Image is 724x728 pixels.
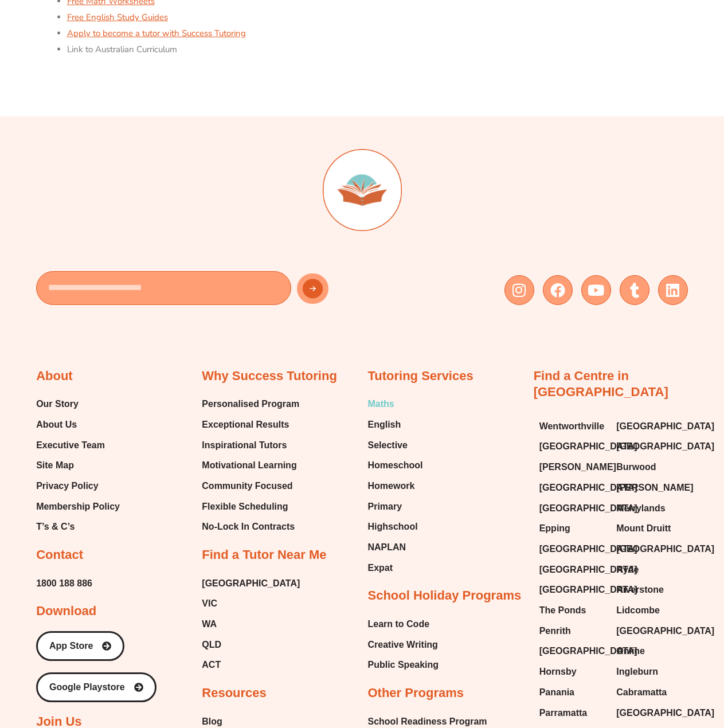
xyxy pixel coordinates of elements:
[367,457,422,474] a: Homeschool
[202,457,296,474] span: Motivational Learning
[36,396,79,413] span: Our Story
[202,685,267,702] h2: Resources
[533,598,724,728] div: Chat Widget
[616,418,714,435] span: [GEOGRAPHIC_DATA]
[36,271,356,311] form: New Form
[539,459,605,476] a: [PERSON_NAME]
[202,368,337,385] h2: Why Success Tutoring
[36,518,120,535] a: T’s & C’s
[202,437,287,454] span: Inspirational Tutors
[202,518,295,535] span: No-Lock In Contracts
[539,581,637,598] span: [GEOGRAPHIC_DATA]
[36,603,96,620] h2: Download
[539,500,605,517] a: [GEOGRAPHIC_DATA]
[616,438,682,455] a: [GEOGRAPHIC_DATA]
[202,636,221,653] span: QLD
[202,656,221,674] span: ACT
[202,575,300,592] a: [GEOGRAPHIC_DATA]
[367,616,439,633] a: Learn to Code
[202,547,326,563] h2: Find a Tutor Near Me
[539,520,570,537] span: Epping
[36,368,73,385] h2: About
[616,459,682,476] a: Burwood
[616,541,714,558] span: [GEOGRAPHIC_DATA]
[36,575,92,592] span: 1800 188 886
[616,500,665,517] span: Merrylands
[616,520,682,537] a: Mount Druitt
[36,498,120,515] a: Membership Policy
[367,559,422,577] a: Expat
[367,518,422,535] a: Highschool
[36,477,99,495] span: Privacy Policy
[539,520,605,537] a: Epping
[36,631,124,661] a: App Store
[367,437,407,454] span: Selective
[202,416,299,433] a: Exceptional Results
[202,457,299,474] a: Motivational Learning
[539,479,605,496] a: [GEOGRAPHIC_DATA]
[36,416,120,433] a: About Us
[616,418,682,435] a: [GEOGRAPHIC_DATA]
[67,28,246,39] a: Apply to become a tutor with Success Tutoring
[367,396,422,413] a: Maths
[616,479,682,496] a: [PERSON_NAME]
[534,369,668,400] a: Find a Centre in [GEOGRAPHIC_DATA]
[539,438,637,455] span: [GEOGRAPHIC_DATA]
[202,616,217,633] span: WA
[539,418,605,435] span: Wentworthville
[367,588,521,604] h2: School Holiday Programs
[367,498,422,515] a: Primary
[36,518,75,535] span: T’s & C’s
[202,396,299,413] a: Personalised Program
[36,547,83,563] h2: Contact
[539,418,605,435] a: Wentworthville
[539,500,637,517] span: [GEOGRAPHIC_DATA]
[367,559,393,577] span: Expat
[36,396,120,413] a: Our Story
[367,539,422,556] a: NAPLAN
[49,683,125,692] span: Google Playstore
[202,437,299,454] a: Inspirational Tutors
[202,477,292,495] span: Community Focused
[616,438,714,455] span: [GEOGRAPHIC_DATA]
[367,518,417,535] span: Highschool
[367,416,401,433] span: English
[36,672,156,702] a: Google Playstore
[616,479,693,496] span: [PERSON_NAME]
[49,641,93,651] span: App Store
[367,396,394,413] span: Maths
[36,437,120,454] a: Executive Team
[36,477,120,495] a: Privacy Policy
[367,636,437,653] span: Creative Writing
[202,616,300,633] a: WA
[539,561,637,578] span: [GEOGRAPHIC_DATA]
[367,498,402,515] span: Primary
[202,518,299,535] a: No-Lock In Contracts
[367,636,439,653] a: Creative Writing
[367,539,406,556] span: NAPLAN
[367,477,414,495] span: Homework
[616,520,671,537] span: Mount Druitt
[202,416,289,433] span: Exceptional Results
[367,656,439,674] a: Public Speaking
[539,541,637,558] span: [GEOGRAPHIC_DATA]
[539,459,616,476] span: [PERSON_NAME]
[539,561,605,578] a: [GEOGRAPHIC_DATA]
[616,500,682,517] a: Merrylands
[36,416,77,433] span: About Us
[616,459,656,476] span: Burwood
[36,457,74,474] span: Site Map
[367,437,422,454] a: Selective
[539,479,637,496] span: [GEOGRAPHIC_DATA]
[36,437,105,454] span: Executive Team
[202,498,288,515] span: Flexible Scheduling
[539,581,605,598] a: [GEOGRAPHIC_DATA]
[67,11,168,23] a: Free English Study Guides
[367,477,422,495] a: Homework
[202,595,217,612] span: VIC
